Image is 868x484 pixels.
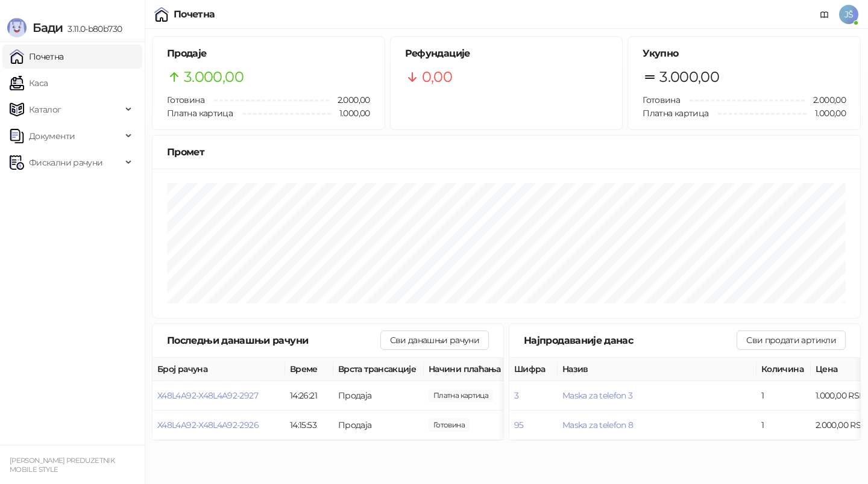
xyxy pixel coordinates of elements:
[514,390,518,401] button: 3
[509,358,558,381] th: Шифра
[7,18,27,37] img: Logo
[184,66,244,88] span: 3.000,00
[167,108,233,119] span: Платна картица
[285,411,333,440] td: 14:15:53
[839,5,858,24] span: JŠ
[285,358,333,381] th: Време
[659,66,719,88] span: 3.000,00
[29,98,61,122] span: Каталог
[167,333,380,348] div: Последњи данашњи рачуни
[815,5,834,24] a: Документација
[562,390,632,401] button: Maska za telefon 3
[153,358,285,381] th: Број рачуна
[643,95,680,105] span: Готовина
[562,420,633,430] button: Maska za telefon 8
[380,330,489,350] button: Сви данашњи рачуни
[174,10,215,19] div: Почетна
[643,46,846,61] h5: Укупно
[514,420,524,430] button: 95
[331,107,370,120] span: 1.000,00
[10,71,48,95] a: Каса
[429,389,493,402] span: 1.000,00
[167,95,204,105] span: Готовина
[424,358,544,381] th: Начини плаћања
[333,381,424,411] td: Продаја
[29,150,102,175] span: Фискални рачуни
[422,66,452,88] span: 0,00
[429,418,470,432] span: 2.000,00
[10,45,64,69] a: Почетна
[524,333,737,348] div: Најпродаваније данас
[756,411,811,440] td: 1
[756,381,811,411] td: 1
[737,330,846,350] button: Сви продати артикли
[167,46,370,61] h5: Продаје
[805,93,846,107] span: 2.000,00
[333,358,424,381] th: Врста трансакције
[29,124,75,148] span: Документи
[807,107,846,120] span: 1.000,00
[756,358,811,381] th: Количина
[10,456,115,474] small: [PERSON_NAME] PREDUZETNIK MOBILE STYLE
[333,411,424,440] td: Продаја
[157,390,258,401] button: X48L4A92-X48L4A92-2927
[643,108,708,119] span: Платна картица
[558,358,756,381] th: Назив
[167,144,846,160] div: Промет
[329,93,370,107] span: 2.000,00
[285,381,333,411] td: 14:26:21
[405,46,608,61] h5: Рефундације
[157,420,259,430] button: X48L4A92-X48L4A92-2926
[33,20,63,35] span: Бади
[63,23,122,34] span: 3.11.0-b80b730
